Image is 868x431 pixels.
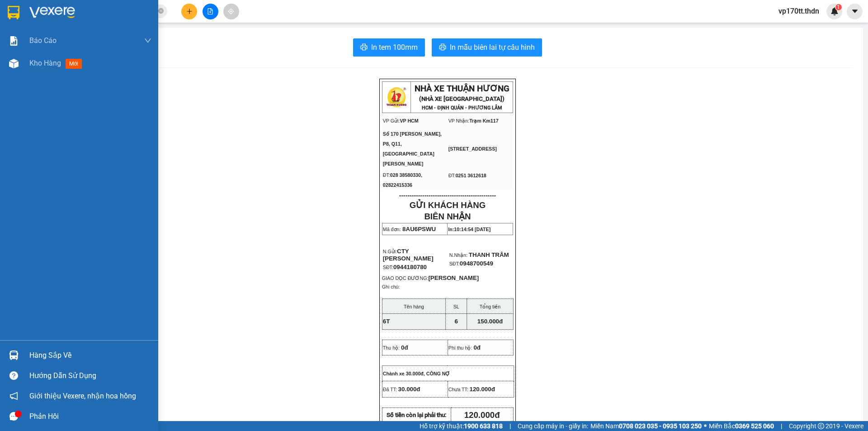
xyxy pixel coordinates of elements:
span: Mã đơn: [383,227,401,232]
span: ⚪️ [704,424,707,428]
span: [STREET_ADDRESS] [69,56,117,62]
span: 150.000đ [477,318,503,325]
img: logo [6,6,28,29]
span: VP Gửi: [383,118,400,123]
span: | [509,421,511,431]
span: close-circle [158,7,164,16]
span: N.Gửi: [383,249,434,261]
span: caret-down [851,7,859,15]
button: aim [223,4,239,19]
span: | [781,421,782,431]
span: Chưa TT: [448,387,468,392]
span: plus [186,8,193,14]
span: down [144,37,151,44]
span: Thu hộ: [383,345,400,350]
span: Cung cấp máy in - giấy in: [518,421,588,431]
strong: BIÊN NHẬN [424,212,471,221]
strong: Số tiền còn lại phải thu: [387,412,447,418]
span: Giới thiệu Vexere, nhận hoa hồng [29,390,136,402]
strong: GỬI KHÁCH HÀNG [410,200,486,210]
div: Phản hồi [29,410,151,423]
span: 120.000 [470,386,491,393]
span: [STREET_ADDRESS] [448,146,497,152]
span: SĐT: [383,265,427,270]
span: VP Nhận: [448,118,470,123]
span: Kho hàng [29,59,61,67]
span: 120.000đ [464,410,500,420]
button: file-add [203,4,218,19]
span: 1 [837,4,840,10]
span: copyright [818,423,824,429]
span: 30.000đ [398,386,420,393]
span: Miền Nam [590,421,702,431]
img: warehouse-icon [9,59,19,68]
button: printerIn mẫu biên lai tự cấu hình [432,38,542,57]
strong: NHÀ XE THUẬN HƯƠNG [415,84,509,94]
strong: 0708 023 035 - 0935 103 250 [619,422,702,430]
span: Trạm Km117 [469,118,498,123]
span: In tem 100mm [371,42,418,53]
span: printer [439,43,446,52]
span: file-add [207,8,213,14]
span: CTY [PERSON_NAME] [383,248,434,262]
span: VP HCM [21,37,39,43]
span: 0944180780 [393,264,427,270]
span: 10:14:54 [DATE] [454,227,491,232]
div: Hàng sắp về [29,349,151,362]
button: printerIn tem 100mm [353,38,425,57]
span: Miền Bắc [709,421,774,431]
span: VP Gửi: [4,37,21,43]
img: warehouse-icon [9,350,19,360]
span: ĐT: [448,173,456,178]
strong: NHÀ XE THUẬN HƯƠNG [34,5,129,15]
span: 0948700549 [460,260,493,267]
span: Báo cáo [29,35,57,46]
strong: HCM - ĐỊNH QUÁN - PHƯƠNG LÂM [42,24,122,30]
span: GIAO DỌC ĐƯỜNG: [382,275,429,281]
strong: 1900 633 818 [464,422,503,430]
button: plus [181,4,197,19]
span: 0đ [473,344,481,351]
img: logo [385,86,408,109]
span: SL [453,304,459,309]
span: N.Nhận: [449,252,467,258]
span: VP Nhận: [69,37,90,43]
span: close-circle [158,8,164,14]
span: Đã TT: [383,387,397,392]
span: Tên hàng [404,304,424,309]
img: solution-icon [9,36,19,46]
span: THANH TRÂM [469,251,509,258]
span: 6 [454,318,458,325]
span: message [9,412,18,421]
span: VP HCM [400,118,418,123]
span: 028 38580330, 02822415336 [383,172,422,188]
span: 6T [383,318,390,325]
span: Trạm Km117 [90,37,118,43]
img: icon-new-feature [830,7,839,15]
span: ---------------------------------------------- [399,192,496,199]
span: 8AU6PSWU [402,226,436,232]
span: Chành xe 30.000đ, CÔNG NỢ [383,371,450,376]
span: Tổng tiền [480,304,501,309]
span: notification [9,392,18,400]
span: mới [66,59,82,69]
strong: (NHÀ XE [GEOGRAPHIC_DATA]) [419,95,505,102]
span: đ [491,386,495,393]
span: 0251 3612618 [456,173,486,178]
span: In mẫu biên lai tự cấu hình [450,42,535,53]
span: 0đ [401,344,408,351]
span: SĐT: [449,261,460,266]
strong: HCM - ĐỊNH QUÁN - PHƯƠNG LÂM [422,105,502,111]
sup: 1 [835,4,842,10]
strong: 0369 525 060 [735,422,774,430]
span: question-circle [9,371,18,380]
div: Hướng dẫn sử dụng [29,369,151,383]
span: Số 170 [PERSON_NAME], P8, Q11, [GEOGRAPHIC_DATA][PERSON_NAME] [4,48,62,70]
span: Hỗ trợ kỹ thuật: [420,421,503,431]
strong: (NHÀ XE [GEOGRAPHIC_DATA]) [39,16,125,23]
span: Phí thu hộ: [448,345,472,350]
img: logo-vxr [8,6,19,19]
span: printer [360,43,368,52]
span: Số 170 [PERSON_NAME], P8, Q11, [GEOGRAPHIC_DATA][PERSON_NAME] [383,131,442,166]
span: [PERSON_NAME] [428,275,479,281]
